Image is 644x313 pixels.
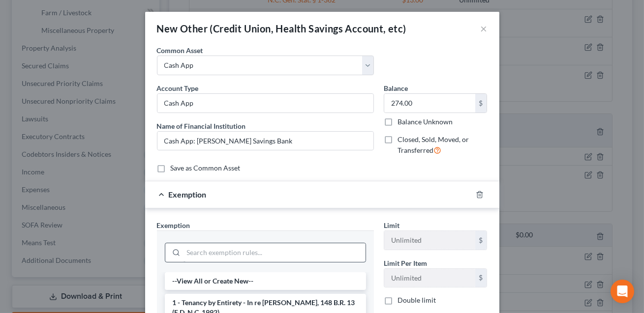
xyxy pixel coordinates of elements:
label: Double limit [398,295,436,305]
button: × [481,23,488,34]
input: Search exemption rules... [184,243,366,262]
span: Exemption [157,221,190,229]
span: Name of Financial Institution [157,122,246,130]
div: New Other (Credit Union, Health Savings Account, etc) [157,22,406,35]
input: 0.00 [384,94,475,113]
label: Save as Common Asset [171,163,241,173]
div: Open Intercom Messenger [611,280,634,303]
input: Enter name... [157,132,373,150]
div: $ [475,94,487,113]
span: Exemption [169,190,207,199]
div: $ [475,231,487,250]
input: -- [384,231,475,250]
label: Balance Unknown [398,117,453,127]
div: $ [475,269,487,287]
input: Credit Union, HSA, etc [157,94,373,113]
label: Common Asset [157,45,203,56]
li: --View All or Create New-- [165,272,366,290]
span: Closed, Sold, Moved, or Transferred [398,135,469,154]
label: Limit Per Item [384,258,427,268]
input: -- [384,269,475,287]
label: Balance [384,83,408,93]
span: Limit [384,221,399,229]
label: Account Type [157,83,199,93]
